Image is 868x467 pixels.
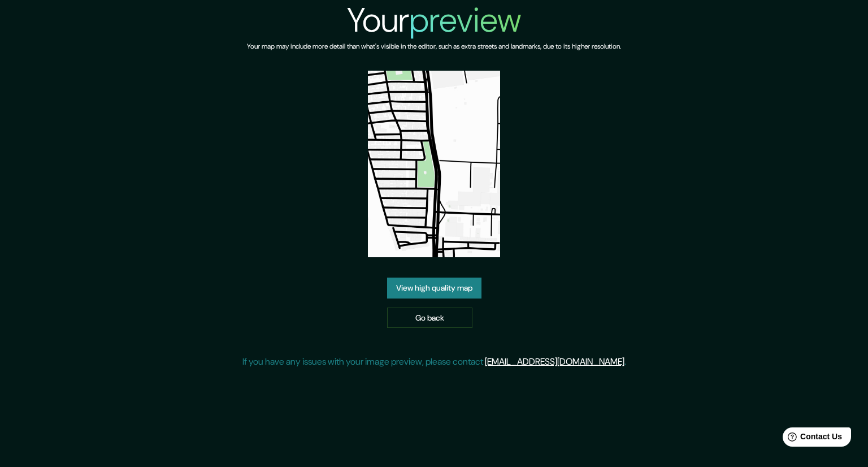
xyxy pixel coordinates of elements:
[368,71,500,257] img: created-map-preview
[767,423,856,455] iframe: Help widget launcher
[242,355,626,369] p: If you have any issues with your image preview, please contact .
[387,278,481,299] a: View high quality map
[387,308,472,328] a: Go back
[485,356,624,367] a: [EMAIL_ADDRESS][DOMAIN_NAME]
[247,41,621,53] h6: Your map may include more detail than what's visible in the editor, such as extra streets and lan...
